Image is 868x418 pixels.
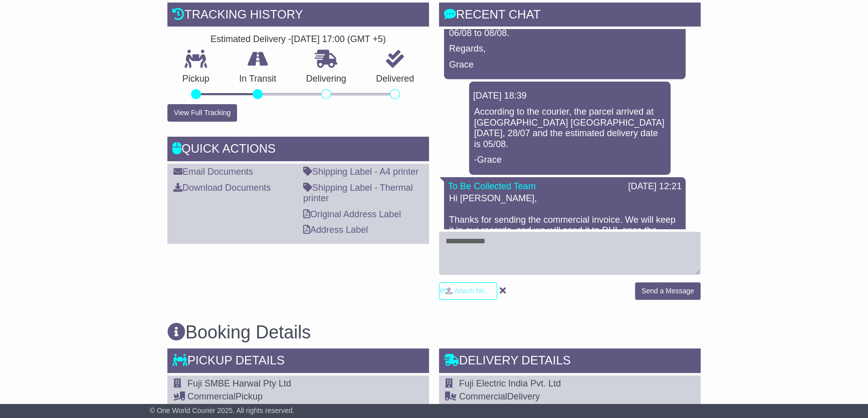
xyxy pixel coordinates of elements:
[291,34,386,45] div: [DATE] 17:00 (GMT +5)
[167,348,429,375] div: Pickup Details
[303,183,413,204] a: Shipping Label - Thermal printer
[187,391,236,401] span: Commercial
[167,322,701,342] h3: Booking Details
[303,225,368,235] a: Address Label
[628,181,682,192] div: [DATE] 12:21
[439,3,701,30] div: RECENT CHAT
[635,282,701,300] button: Send a Message
[167,137,429,164] div: Quick Actions
[439,348,701,375] div: Delivery Details
[173,167,253,177] a: Email Documents
[187,378,291,388] span: Fuji SMBE Harwal Pty Ltd
[459,378,561,388] span: Fuji Electric India Pvt. Ltd
[361,74,429,85] p: Delivered
[303,209,401,219] a: Original Address Label
[449,193,681,280] p: Hi [PERSON_NAME], Thanks for sending the commercial invoice. We will keep it in our records, and ...
[167,3,429,30] div: Tracking history
[167,74,225,85] p: Pickup
[459,391,507,401] span: Commercial
[150,406,295,414] span: © One World Courier 2025. All rights reserved.
[303,167,418,177] a: Shipping Label - A4 printer
[187,391,423,402] div: Pickup
[448,181,536,191] a: To Be Collected Team
[291,74,361,85] p: Delivering
[449,60,681,71] p: Grace
[173,183,271,193] a: Download Documents
[167,34,429,45] div: Estimated Delivery -
[167,104,237,122] button: View Full Tracking
[225,74,292,85] p: In Transit
[474,107,666,150] p: According to the courier, the parcel arrived at [GEOGRAPHIC_DATA] [GEOGRAPHIC_DATA] [DATE], 28/07...
[459,391,695,402] div: Delivery
[449,44,681,55] p: Regards,
[474,155,666,166] p: -Grace
[473,91,667,102] div: [DATE] 18:39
